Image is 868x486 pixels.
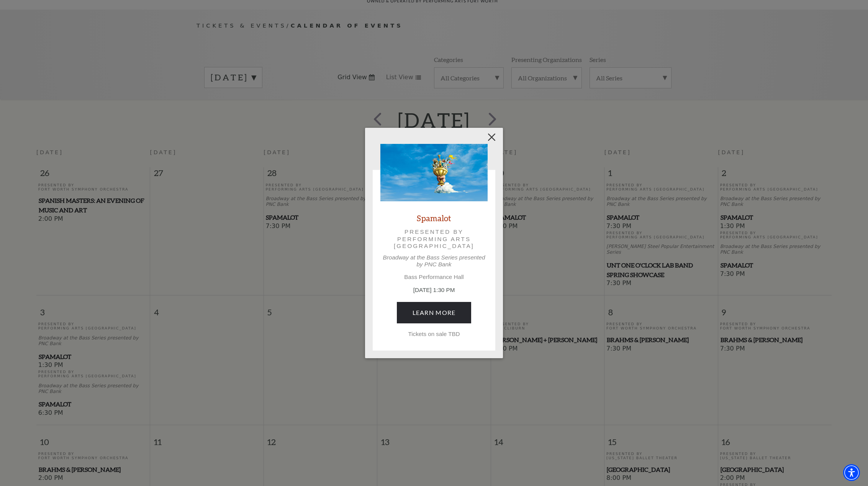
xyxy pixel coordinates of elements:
p: [DATE] 1:30 PM [380,286,488,295]
img: Spamalot [380,144,488,201]
a: Spamalot [417,213,451,223]
button: Close [485,130,499,144]
div: Accessibility Menu [843,464,860,481]
p: Presented by Performing Arts [GEOGRAPHIC_DATA] [391,228,477,250]
p: Tickets on sale TBD [380,331,488,338]
a: May 2, 1:30 PM Learn More Tickets on sale TBD [397,302,472,323]
p: Broadway at the Bass Series presented by PNC Bank [380,254,488,268]
p: Bass Performance Hall [380,274,488,281]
